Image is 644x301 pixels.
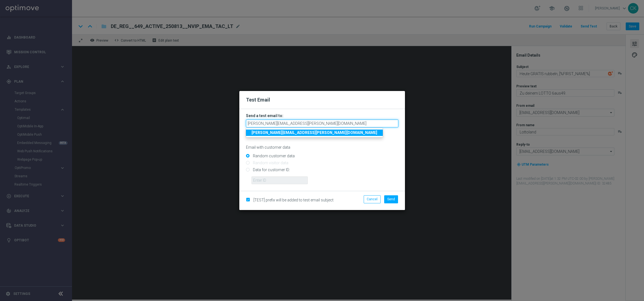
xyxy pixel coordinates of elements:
[252,130,377,135] strong: [PERSON_NAME][EMAIL_ADDRESS][PERSON_NAME][DOMAIN_NAME]
[246,145,398,150] p: Email with customer data
[246,130,383,136] a: [PERSON_NAME][EMAIL_ADDRESS][PERSON_NAME][DOMAIN_NAME]
[246,113,398,118] h3: Send a test email to:
[253,198,333,202] span: [TEST] prefix will be added to test email subject
[384,195,398,203] button: Send
[246,97,398,103] h2: Test Email
[387,197,395,201] span: Send
[252,153,295,158] label: Random customer data
[252,176,308,184] input: Enter ID
[364,195,381,203] button: Cancel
